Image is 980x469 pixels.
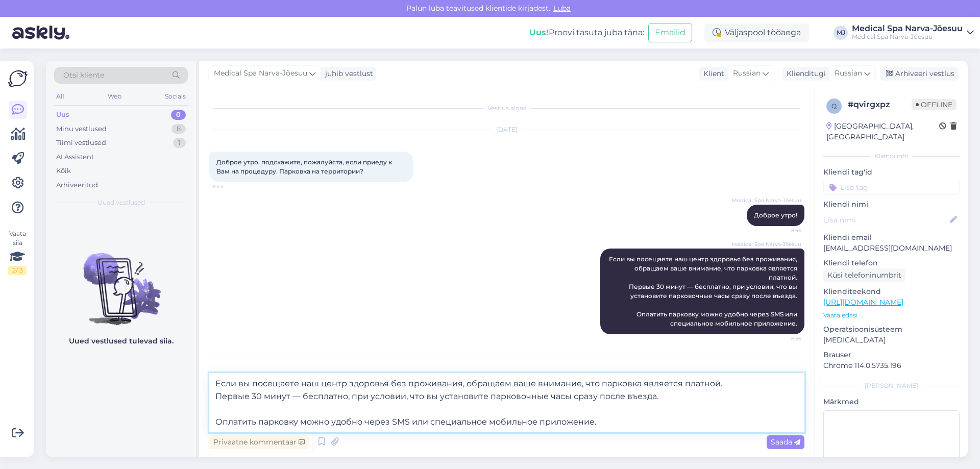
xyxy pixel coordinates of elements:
[823,335,960,345] p: [MEDICAL_DATA]
[214,68,307,79] span: Medical Spa Narva-Jõesuu
[732,196,801,204] span: Medical Spa Narva-Jõesuu
[823,167,960,178] p: Kliendi tag'id
[823,381,960,390] div: [PERSON_NAME]
[648,23,692,42] button: Emailid
[529,28,549,37] b: Uus!
[209,104,804,113] div: Vestlus algas
[54,90,66,103] div: All
[823,243,960,254] p: [EMAIL_ADDRESS][DOMAIN_NAME]
[216,158,394,175] span: Доброе утро, подскажите, пожалуйста, если приеду к Вам на процедуру. Парковка на территории?
[732,240,801,248] span: Medical Spa Narva-Jõesuu
[823,258,960,268] p: Kliendi telefon
[763,335,801,342] span: 8:56
[823,360,960,371] p: Chrome 114.0.5735.196
[823,286,960,297] p: Klienditeekond
[529,27,644,39] div: Proovi tasuta juba täna:
[912,99,957,110] span: Offline
[609,255,799,327] span: Если вы посещаете наш центр здоровья без проживания, обращаем ваше внимание, что парковка являетс...
[550,4,574,13] span: Luba
[848,98,912,111] div: # qvirgxpz
[771,437,800,447] span: Saada
[834,26,848,40] div: MJ
[835,68,862,79] span: Russian
[823,298,903,307] a: [URL][DOMAIN_NAME]
[209,435,309,449] div: Privaatne kommentaar
[171,124,186,134] div: 8
[56,124,107,134] div: Minu vestlused
[823,232,960,243] p: Kliendi email
[8,69,28,88] img: Askly Logo
[824,214,948,226] input: Lisa nimi
[852,24,963,33] div: Medical Spa Narva-Jõesuu
[173,138,186,148] div: 1
[782,68,826,79] div: Klienditugi
[823,152,960,161] div: Kliendi info
[699,68,724,79] div: Klient
[321,68,373,79] div: juhib vestlust
[823,311,960,320] p: Vaata edasi ...
[56,166,71,176] div: Kõik
[823,268,905,282] div: Küsi telefoninumbrit
[823,350,960,360] p: Brauser
[823,324,960,335] p: Operatsioonisüsteem
[56,180,98,190] div: Arhiveeritud
[56,152,94,162] div: AI Assistent
[56,138,106,148] div: Tiimi vestlused
[56,110,69,120] div: Uus
[826,121,939,142] div: [GEOGRAPHIC_DATA], [GEOGRAPHIC_DATA]
[97,198,145,207] span: Uued vestlused
[763,227,801,234] span: 8:56
[8,266,27,275] div: 2 / 3
[704,23,809,42] div: Väljaspool tööaega
[852,24,974,41] a: Medical Spa Narva-JõesuuMedical Spa Narva-Jõesuu
[209,125,804,134] div: [DATE]
[733,68,761,79] span: Russian
[209,373,804,432] textarea: Если вы посещаете наш центр здоровья без проживания, обращаем ваше внимание, что парковка являетс...
[63,70,104,81] span: Otsi kliente
[8,229,27,275] div: Vaata siia
[106,90,124,103] div: Web
[46,235,196,327] img: No chats
[754,211,797,219] span: Доброе утро!
[880,67,959,81] div: Arhiveeri vestlus
[823,397,960,407] p: Märkmed
[163,90,188,103] div: Socials
[823,180,960,195] input: Lisa tag
[831,102,837,110] span: q
[212,183,251,190] span: 8:43
[852,33,963,41] div: Medical Spa Narva-Jõesuu
[69,336,174,347] p: Uued vestlused tulevad siia.
[171,110,186,120] div: 0
[823,199,960,210] p: Kliendi nimi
